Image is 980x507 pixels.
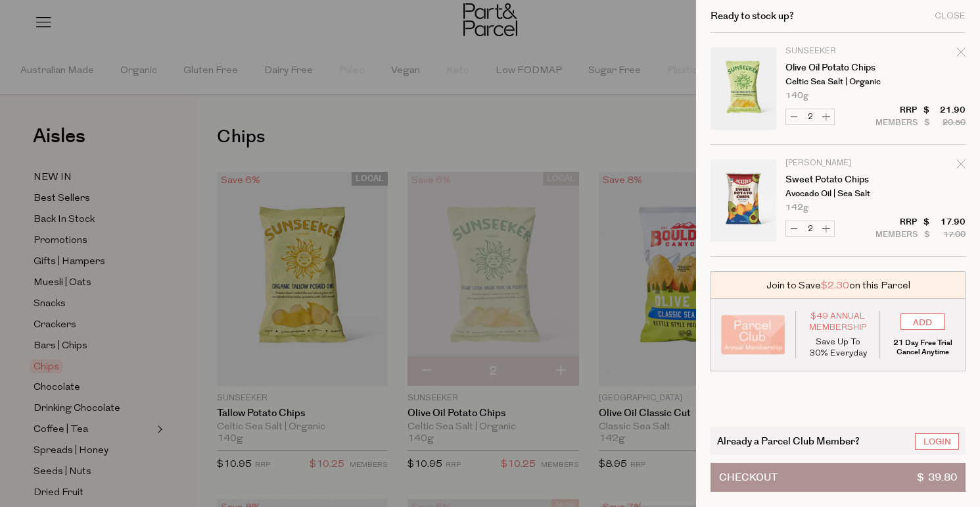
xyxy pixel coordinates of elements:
span: 140g [785,92,808,100]
span: $49 Annual Membership [806,311,870,333]
p: [PERSON_NAME] [785,159,887,167]
p: 21 Day Free Trial Cancel Anytime [890,338,955,357]
a: Sweet Potato Chips [785,175,887,184]
p: Sunseeker [785,47,887,55]
a: Olive Oil Potato Chips [785,63,887,72]
span: $2.30 [821,279,849,292]
div: Close [935,12,966,20]
span: Already a Parcel Club Member? [717,433,860,448]
input: QTY Olive Oil Potato Chips [802,109,818,124]
p: Celtic Sea Salt | Organic [785,78,887,86]
div: Join to Save on this Parcel [711,271,966,299]
input: ADD [900,313,945,330]
span: $ 39.80 [917,464,957,491]
a: Login [915,433,959,450]
h2: Ready to stock up? [711,11,794,21]
span: 142g [785,203,808,212]
div: Remove Olive Oil Potato Chips [956,45,966,63]
p: Save Up To 30% Everyday [806,336,870,359]
p: Avocado Oil | Sea Salt [785,190,887,198]
button: Checkout$ 39.80 [711,463,966,492]
input: QTY Sweet Potato Chips [802,221,818,236]
span: Checkout [719,464,778,491]
div: Remove Sweet Potato Chips [956,157,966,175]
